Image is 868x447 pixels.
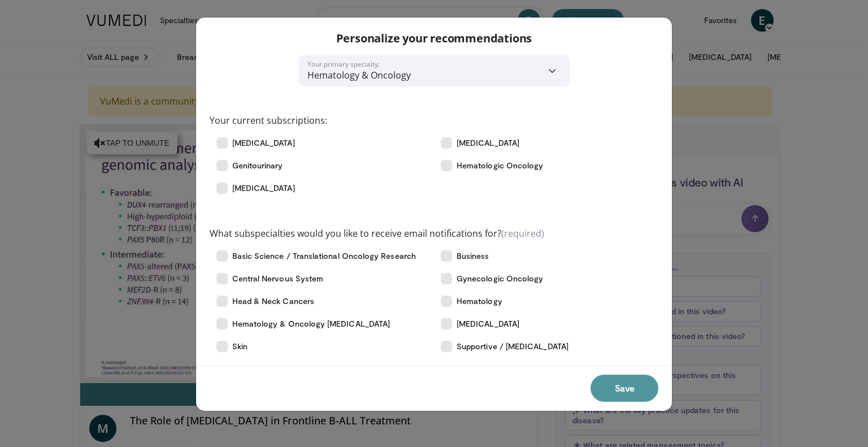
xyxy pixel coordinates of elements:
span: Supportive / [MEDICAL_DATA] [457,341,568,352]
span: (required) [501,227,544,240]
button: Save [591,375,658,402]
p: Personalize your recommendations [336,31,532,46]
span: Genitourinary [232,160,283,171]
span: Central Nervous System [232,273,324,284]
span: Business [457,250,489,262]
span: Gynecologic Oncology [457,273,543,284]
label: Your current subscriptions: [210,114,327,127]
span: Skin [232,341,248,352]
span: Basic Science / Translational Oncology Research [232,250,416,262]
span: [MEDICAL_DATA] [457,318,519,329]
span: Hematology & Oncology [MEDICAL_DATA] [232,318,390,329]
span: Hematologic Oncology [457,160,543,171]
span: Hematology [457,296,502,307]
span: Head & Neck Cancers [232,296,314,307]
span: [MEDICAL_DATA] [232,183,295,194]
label: What subspecialties would you like to receive email notifications for? [210,227,544,240]
span: [MEDICAL_DATA] [457,137,519,149]
span: [MEDICAL_DATA] [232,137,295,149]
